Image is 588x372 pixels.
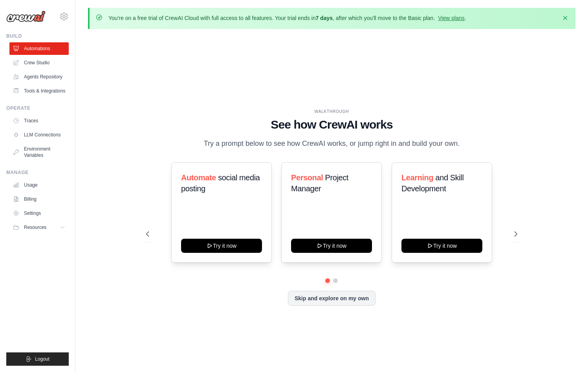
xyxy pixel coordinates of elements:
[9,129,69,141] a: LLM Connections
[9,85,69,97] a: Tools & Integrations
[146,118,517,132] h1: See how CrewAI works
[291,173,323,182] span: Personal
[181,173,216,182] span: Automate
[146,109,517,114] div: WALKTHROUGH
[9,114,69,127] a: Traces
[401,173,463,193] span: and Skill Development
[6,352,69,366] button: Logout
[438,15,464,21] a: View plans
[24,224,46,230] span: Resources
[9,56,69,69] a: Crew Studio
[401,239,482,253] button: Try it now
[9,193,69,205] a: Billing
[9,221,69,234] button: Resources
[6,11,46,22] img: Logo
[549,334,588,372] iframe: Chat Widget
[6,105,69,111] div: Operate
[291,239,372,253] button: Try it now
[6,33,69,39] div: Build
[200,138,463,149] p: Try a prompt below to see how CrewAI works, or jump right in and build your own.
[35,356,49,362] span: Logout
[181,239,262,253] button: Try it now
[9,71,69,83] a: Agents Repository
[181,173,260,193] span: social media posting
[9,42,69,55] a: Automations
[288,291,376,306] button: Skip and explore on my own
[9,143,69,162] a: Environment Variables
[315,15,333,21] strong: 7 days
[401,173,433,182] span: Learning
[9,179,69,191] a: Usage
[6,169,69,176] div: Manage
[108,14,466,22] p: You're on a free trial of CrewAI Cloud with full access to all features. Your trial ends in , aft...
[9,207,69,220] a: Settings
[291,173,348,193] span: Project Manager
